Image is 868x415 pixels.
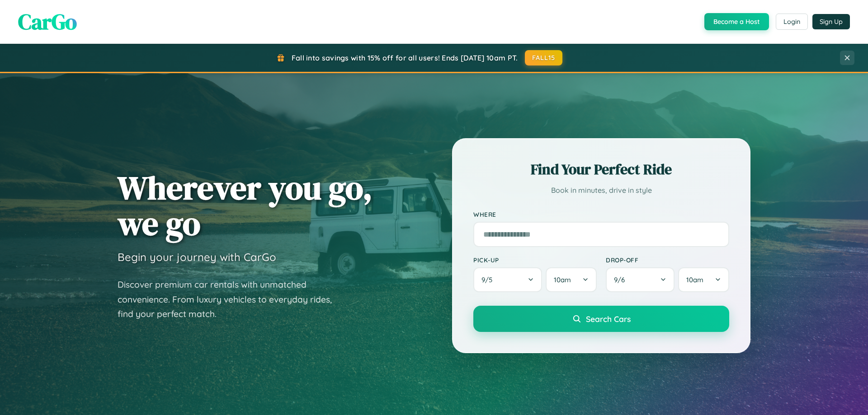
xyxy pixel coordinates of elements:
[525,50,563,65] button: FALL15
[704,13,769,30] button: Become a Host
[606,256,729,264] label: Drop-off
[586,314,631,324] span: Search Cars
[481,275,497,284] span: 9 / 5
[473,159,729,179] h2: Find Your Perfect Ride
[614,275,629,284] span: 9 / 6
[18,7,77,37] span: CarGo
[546,267,597,292] button: 10am
[554,275,571,284] span: 10am
[776,14,808,30] button: Login
[678,267,729,292] button: 10am
[473,210,729,218] label: Where
[473,267,542,292] button: 9/5
[686,275,703,284] span: 10am
[292,53,518,62] span: Fall into savings with 15% off for all users! Ends [DATE] 10am PT.
[812,14,850,29] button: Sign Up
[606,267,675,292] button: 9/6
[118,277,344,322] p: Discover premium car rentals with unmatched convenience. From luxury vehicles to everyday rides, ...
[473,306,729,332] button: Search Cars
[118,250,276,264] h3: Begin your journey with CarGo
[473,256,597,264] label: Pick-up
[473,184,729,197] p: Book in minutes, drive in style
[118,170,373,241] h1: Wherever you go, we go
